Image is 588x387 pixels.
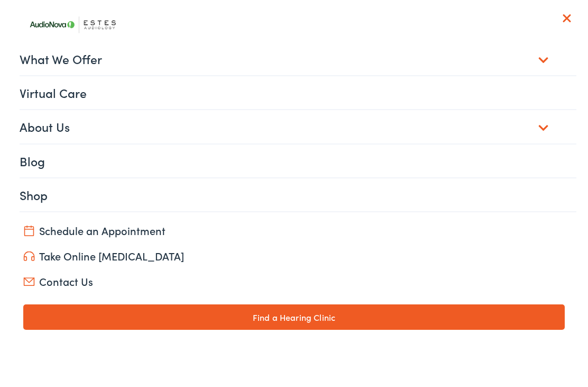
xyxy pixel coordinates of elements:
a: Virtual Care [20,76,576,109]
a: Schedule an Appointment [23,223,565,238]
a: Take Online [MEDICAL_DATA] [23,248,565,263]
img: utility icon [23,226,35,236]
img: utility icon [23,251,35,262]
img: utility icon [23,278,35,286]
a: Shop [20,178,576,211]
a: Blog [20,145,576,177]
a: About Us [20,110,576,143]
a: Contact Us [23,274,565,289]
a: Find a Hearing Clinic [23,304,565,330]
a: What We Offer [20,42,576,75]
